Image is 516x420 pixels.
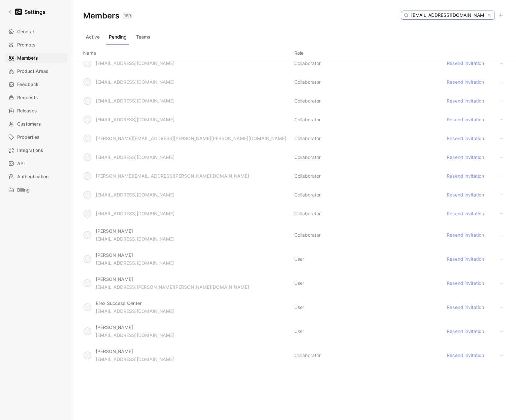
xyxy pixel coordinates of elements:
button: Resend invitation [444,58,487,69]
span: [EMAIL_ADDRESS][DOMAIN_NAME] [96,236,175,242]
span: [EMAIL_ADDRESS][DOMAIN_NAME] [96,308,175,314]
span: [EMAIL_ADDRESS][DOMAIN_NAME] [96,192,175,197]
a: API [5,158,67,169]
a: Releases [5,105,67,116]
div: a [84,98,91,104]
span: [EMAIL_ADDRESS][DOMAIN_NAME] [96,79,175,85]
button: Teams [133,32,153,42]
button: Resend invitation [444,230,487,240]
a: Customers [5,119,67,129]
button: Resend invitation [444,133,487,144]
div: A [84,256,91,262]
button: Pending [106,32,129,42]
div: b [84,60,91,67]
a: Feedback [5,79,67,90]
div: C [84,352,91,359]
button: Resend invitation [444,350,487,361]
a: General [5,26,67,37]
span: Releases [17,107,37,115]
a: Prompts [5,40,67,50]
button: Resend invitation [444,114,487,125]
span: [EMAIL_ADDRESS][DOMAIN_NAME] [96,356,175,362]
span: Feedback [17,80,39,88]
span: Billing [17,186,30,194]
a: Settings [5,5,48,18]
div: COLLABORATOR [294,78,321,86]
span: [PERSON_NAME] [96,252,133,258]
div: A [84,280,91,286]
span: Customers [17,120,41,128]
div: COLLABORATOR [294,172,321,180]
div: m [84,79,91,85]
button: Resend invitation [444,326,487,337]
span: General [17,28,34,36]
span: Requests [17,94,38,102]
span: Authentication [17,173,48,181]
button: Resend invitation [444,278,487,288]
div: f [84,154,91,161]
button: Resend invitation [444,208,487,219]
span: [PERSON_NAME] [96,228,133,234]
span: [EMAIL_ADDRESS][DOMAIN_NAME] [96,260,175,266]
button: Resend invitation [444,152,487,163]
span: Brex Success Center [96,300,142,306]
h1: Settings [24,8,46,16]
a: Requests [5,92,67,103]
div: 159 [123,13,132,19]
button: Resend invitation [444,302,487,313]
a: Members [5,53,67,63]
span: [PERSON_NAME] [96,324,133,330]
div: COLLABORATOR [294,231,321,239]
span: [EMAIL_ADDRESS][DOMAIN_NAME] [96,60,175,66]
div: USER [294,255,304,263]
div: COLLABORATOR [294,351,321,359]
div: r [84,210,91,217]
div: COLLABORATOR [294,97,321,105]
span: [EMAIL_ADDRESS][DOMAIN_NAME] [96,332,175,338]
span: [PERSON_NAME] [96,276,133,282]
a: Billing [5,185,67,195]
span: Members [17,54,38,62]
button: Resend invitation [444,171,487,181]
span: [PERSON_NAME] [96,348,133,354]
button: Resend invitation [444,190,487,200]
div: A [84,232,91,238]
span: [EMAIL_ADDRESS][PERSON_NAME][PERSON_NAME][DOMAIN_NAME] [96,284,249,290]
span: Product Areas [17,67,48,75]
button: Resend invitation [444,254,487,264]
div: COLLABORATOR [294,153,321,161]
button: Resend invitation [444,77,487,87]
a: Properties [5,132,67,142]
div: USER [294,303,304,311]
div: Name [83,49,96,57]
a: Integrations [5,145,67,156]
div: COLLABORATOR [294,59,321,67]
button: Resend invitation [444,96,487,106]
span: [EMAIL_ADDRESS][DOMAIN_NAME] [96,98,175,104]
div: v [84,192,91,198]
span: [PERSON_NAME][EMAIL_ADDRESS][PERSON_NAME][PERSON_NAME][DOMAIN_NAME] [96,135,286,141]
button: Active [83,32,102,42]
span: Prompts [17,41,36,49]
div: COLLABORATOR [294,191,321,199]
span: [EMAIL_ADDRESS][DOMAIN_NAME] [96,211,175,216]
span: API [17,160,25,167]
div: USER [294,327,304,335]
div: COLLABORATOR [294,135,321,142]
span: [EMAIL_ADDRESS][DOMAIN_NAME] [96,117,175,122]
div: COLLABORATOR [294,116,321,124]
div: Role [294,49,304,57]
span: Integrations [17,146,43,154]
a: Authentication [5,171,67,182]
div: COLLABORATOR [294,210,321,218]
span: [PERSON_NAME][EMAIL_ADDRESS][PERSON_NAME][DOMAIN_NAME] [96,173,249,179]
div: a [84,116,91,123]
div: USER [294,279,304,287]
div: j [84,173,91,179]
div: C [84,328,91,335]
div: a [84,135,91,142]
span: Properties [17,133,40,141]
div: B [84,304,91,311]
a: Product Areas [5,66,67,76]
span: [EMAIL_ADDRESS][DOMAIN_NAME] [96,154,175,160]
